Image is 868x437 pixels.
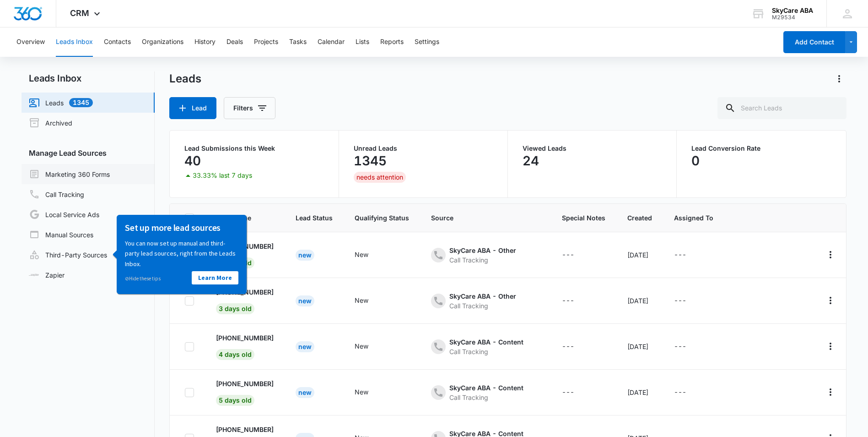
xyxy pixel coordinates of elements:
[823,385,838,399] button: Actions
[356,27,369,57] button: Lists
[355,295,385,306] div: - - Select to Edit Field
[674,295,686,306] div: ---
[562,341,574,352] div: ---
[193,172,252,179] p: 33.33% last 7 days
[216,213,274,223] span: Lead Name
[562,295,591,306] div: - - Select to Edit Field
[627,296,652,306] div: [DATE]
[772,14,813,21] div: account id
[29,270,65,280] a: Zapier
[355,295,368,305] div: New
[355,250,368,259] div: New
[627,213,652,223] span: Created
[194,27,216,57] button: History
[296,387,314,398] div: New
[449,291,516,301] div: SkyCare ABA - Other
[289,27,307,57] button: Tasks
[449,337,523,347] div: SkyCare ABA - Content
[216,333,274,358] a: [PHONE_NUMBER]4 days old
[29,249,107,260] a: Third-Party Sources
[523,153,539,168] p: 24
[216,287,274,312] a: [PHONE_NUMBER]3 days old
[216,349,254,360] span: 4 days old
[296,343,314,350] a: New
[691,153,700,168] p: 0
[674,387,703,398] div: - - Select to Edit Field
[355,250,385,261] div: - - Select to Edit Field
[674,341,703,352] div: - - Select to Edit Field
[562,250,591,261] div: - - Select to Edit Field
[449,347,523,356] div: Call Tracking
[29,189,84,200] a: Call Tracking
[562,341,591,352] div: - - Select to Edit Field
[169,72,201,86] h1: Leads
[627,250,652,260] div: [DATE]
[318,27,345,57] button: Calendar
[184,153,201,168] p: 40
[431,213,540,223] span: Source
[674,295,703,306] div: - - Select to Edit Field
[296,250,314,261] div: New
[449,301,516,311] div: Call Tracking
[823,339,838,354] button: Actions
[674,213,713,223] span: Assigned To
[562,250,574,261] div: ---
[355,387,368,397] div: New
[431,246,533,265] div: - - Select to Edit Field
[627,342,652,351] div: [DATE]
[355,341,385,352] div: - - Select to Edit Field
[354,153,387,168] p: 1345
[431,383,540,402] div: - - Select to Edit Field
[296,251,314,259] a: New
[562,387,591,398] div: - - Select to Edit Field
[16,27,45,57] button: Overview
[29,229,93,240] a: Manual Sources
[674,250,703,261] div: - - Select to Edit Field
[104,27,131,57] button: Contacts
[296,297,314,305] a: New
[22,71,155,85] h2: Leads Inbox
[674,250,686,261] div: ---
[674,387,686,398] div: ---
[449,383,523,393] div: SkyCare ABA - Content
[15,60,51,67] a: Hide these tips
[449,255,516,265] div: Call Tracking
[823,293,838,308] button: Actions
[296,295,314,306] div: New
[216,379,274,388] p: [PHONE_NUMBER]
[355,387,385,398] div: - - Select to Edit Field
[562,213,605,223] span: Special Notes
[29,209,99,220] a: Local Service Ads
[22,147,155,158] h3: Manage Lead Sources
[15,60,19,67] span: ⊘
[56,27,93,57] button: Leads Inbox
[431,337,540,356] div: - - Select to Edit Field
[431,291,533,311] div: - - Select to Edit Field
[226,27,243,57] button: Deals
[355,341,368,351] div: New
[449,393,523,402] div: Call Tracking
[15,7,129,19] h3: Set up more lead sources
[354,172,406,183] div: needs attention
[216,379,274,404] a: [PHONE_NUMBER]5 days old
[523,145,662,152] p: Viewed Leads
[415,27,439,57] button: Settings
[380,27,404,57] button: Reports
[674,341,686,352] div: ---
[15,23,129,54] p: You can now set up manual and third-party lead sources, right from the Leads Inbox.
[627,388,652,397] div: [DATE]
[70,8,89,18] span: CRM
[142,27,183,57] button: Organizations
[29,117,72,128] a: Archived
[29,169,110,180] a: Marketing 360 Forms
[216,395,254,406] span: 5 days old
[717,97,846,119] input: Search Leads
[772,7,813,14] div: account name
[354,145,493,152] p: Unread Leads
[184,145,323,152] p: Lead Submissions this Week
[562,295,574,306] div: ---
[823,247,838,262] button: Actions
[224,97,275,119] button: Filters
[296,388,314,396] a: New
[216,303,254,314] span: 3 days old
